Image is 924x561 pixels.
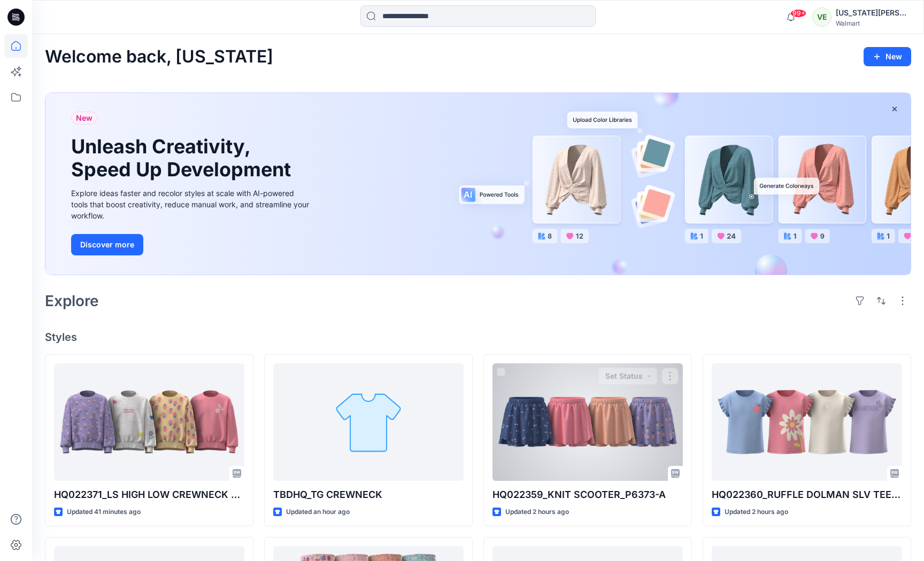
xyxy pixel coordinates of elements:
[286,507,350,518] p: Updated an hour ago
[836,19,911,27] div: Walmart
[492,487,683,502] p: HQ022359_KNIT SCOOTER_P6373-A
[76,112,93,124] span: New
[45,331,911,344] h4: Styles
[712,363,902,481] a: HQ022360_RUFFLE DOLMAN SLV TEE_P6358-A
[45,47,273,67] h2: Welcome back, [US_STATE]
[54,487,244,502] p: HQ022371_LS HIGH LOW CREWNECK SWEATSHIRT_P6440-A
[790,9,806,18] span: 99+
[45,292,99,309] h2: Explore
[492,363,683,481] a: HQ022359_KNIT SCOOTER_P6373-A
[273,487,464,502] p: TBDHQ_TG CREWNECK
[71,188,312,221] div: Explore ideas faster and recolor styles at scale with AI-powered tools that boost creativity, red...
[812,7,831,27] div: VE
[71,234,312,255] a: Discover more
[54,363,244,481] a: HQ022371_LS HIGH LOW CREWNECK SWEATSHIRT_P6440-A
[273,363,464,481] a: TBDHQ_TG CREWNECK
[67,507,141,518] p: Updated 41 minutes ago
[725,507,788,518] p: Updated 2 hours ago
[505,507,569,518] p: Updated 2 hours ago
[836,6,911,19] div: [US_STATE][PERSON_NAME]
[71,234,143,255] button: Discover more
[71,135,296,181] h1: Unleash Creativity, Speed Up Development
[864,47,911,66] button: New
[712,487,902,502] p: HQ022360_RUFFLE DOLMAN SLV TEE_P6358-A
